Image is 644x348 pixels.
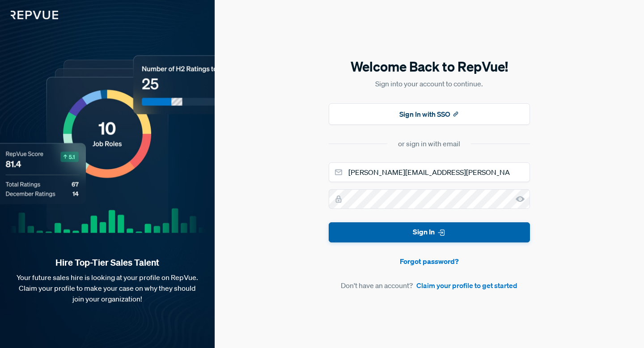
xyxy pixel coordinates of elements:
[329,222,530,242] button: Sign In
[14,257,200,268] strong: Hire Top-Tier Sales Talent
[329,162,530,182] input: Email address
[416,280,517,291] a: Claim your profile to get started
[398,138,460,149] div: or sign in with email
[329,256,530,267] a: Forgot password?
[329,103,530,125] button: Sign In with SSO
[329,280,530,291] article: Don't have an account?
[329,78,530,89] p: Sign into your account to continue.
[14,272,200,304] p: Your future sales hire is looking at your profile on RepVue. Claim your profile to make your case...
[329,57,530,76] h5: Welcome Back to RepVue!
